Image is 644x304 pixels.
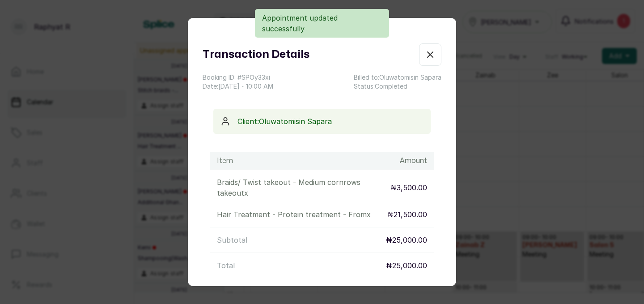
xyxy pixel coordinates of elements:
h1: Amount [400,155,427,166]
p: Client: Oluwatomisin Sapara [237,116,424,127]
p: Date: [DATE] ・ 10:00 AM [203,82,273,91]
p: Status: Completed [354,82,441,91]
p: ₦25,000.00 [386,235,427,245]
p: Subtotal [217,235,247,245]
p: ₦21,500.00 [387,209,427,220]
p: ₦25,000.00 [386,260,427,271]
p: Total [217,260,235,271]
p: Billed to: Oluwatomisin Sapara [354,73,441,82]
p: ₦3,500.00 [390,182,427,193]
h1: Item [217,155,233,166]
p: Hair Treatment - Protein treatment - From x [217,209,371,220]
p: Braids/ Twist takeout - Medium cornrows takeout x [217,177,390,198]
h1: Transaction Details [203,47,309,63]
p: Appointment updated successfully [262,13,382,34]
p: Booking ID: # SPOy33xi [203,73,273,82]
